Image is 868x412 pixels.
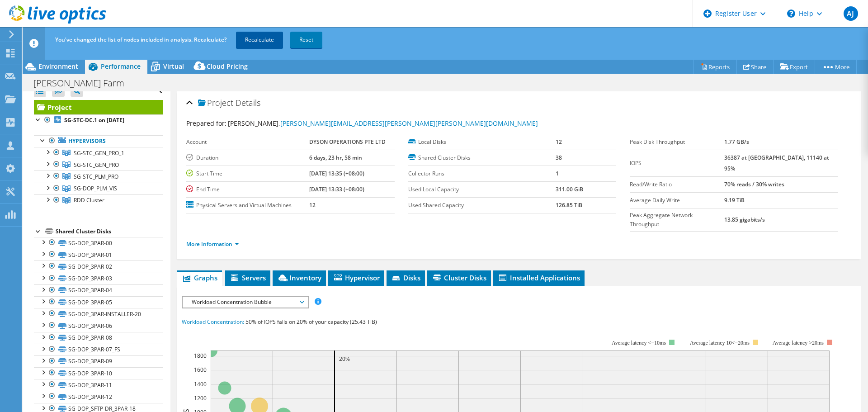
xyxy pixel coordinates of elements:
[163,62,184,71] span: Virtual
[34,170,163,182] a: SG-STC_PLM_PRO
[186,240,239,248] a: More Information
[194,366,207,374] text: 1600
[34,194,163,206] a: RDD Cluster
[290,32,322,48] a: Reset
[236,32,283,48] a: Recalculate
[74,149,124,157] span: SG-STC_GEN_PRO_1
[74,161,119,169] span: SG-STC_GEN_PRO
[408,201,556,210] label: Used Shared Capacity
[194,380,207,388] text: 1400
[34,308,163,320] a: SG-DOP_3PAR-INSTALLER-20
[34,260,163,272] a: SG-DOP_3PAR-02
[56,226,163,237] div: Shared Cluster Disks
[236,97,260,108] span: Details
[34,320,163,331] a: SG-DOP_3PAR-06
[690,340,750,346] tspan: Average latency 10<=20ms
[724,180,784,188] b: 70% reads / 30% writes
[186,153,309,162] label: Duration
[408,137,556,147] label: Local Disks
[34,237,163,249] a: SG-DOP_3PAR-00
[64,116,124,124] b: SG-STC-DC.1 on [DATE]
[34,147,163,159] a: SG-STC_GEN_PRO_1
[186,137,309,147] label: Account
[612,340,666,346] tspan: Average latency <=10ms
[773,60,815,74] a: Export
[207,62,248,71] span: Cloud Pricing
[34,296,163,308] a: SG-DOP_3PAR-05
[408,185,556,194] label: Used Local Capacity
[34,183,163,194] a: SG-DOP_PLM_VIS
[74,173,118,180] span: SG-STC_PLM_PRO
[408,153,556,162] label: Shared Cluster Disks
[34,367,163,379] a: SG-DOP_3PAR-10
[391,273,420,282] span: Disks
[230,273,266,282] span: Servers
[773,340,824,346] text: Average latency >20ms
[74,185,117,192] span: SG-DOP_PLM_VIS
[34,332,163,344] a: SG-DOP_3PAR-08
[29,78,138,88] h1: [PERSON_NAME] Farm
[309,201,316,209] b: 12
[34,379,163,391] a: SG-DOP_3PAR-11
[34,100,163,114] a: Project
[693,60,737,74] a: Reports
[556,154,562,161] b: 38
[34,391,163,403] a: SG-DOP_3PAR-12
[101,62,141,71] span: Performance
[556,138,562,146] b: 12
[194,352,207,360] text: 1800
[182,273,217,282] span: Graphs
[498,273,580,282] span: Installed Applications
[556,185,583,193] b: 311.00 GiB
[724,196,745,204] b: 9.19 TiB
[38,62,78,71] span: Environment
[630,137,724,147] label: Peak Disk Throughput
[736,60,774,74] a: Share
[187,297,303,308] span: Workload Concentration Bubble
[186,169,309,178] label: Start Time
[34,355,163,367] a: SG-DOP_3PAR-09
[432,273,486,282] span: Cluster Disks
[630,180,724,189] label: Read/Write Ratio
[198,99,233,108] span: Project
[309,154,362,161] b: 6 days, 23 hr, 58 min
[309,170,364,177] b: [DATE] 13:35 (+08:00)
[280,119,538,128] a: [PERSON_NAME][EMAIL_ADDRESS][PERSON_NAME][PERSON_NAME][DOMAIN_NAME]
[34,284,163,296] a: SG-DOP_3PAR-04
[186,119,226,128] label: Prepared for:
[34,344,163,355] a: SG-DOP_3PAR-07_FS
[34,159,163,170] a: SG-STC_GEN_PRO
[194,394,207,402] text: 1200
[34,249,163,260] a: SG-DOP_3PAR-01
[630,196,724,205] label: Average Daily Write
[333,273,380,282] span: Hypervisor
[724,154,829,172] b: 36387 at [GEOGRAPHIC_DATA], 11140 at 95%
[630,211,724,229] label: Peak Aggregate Network Throughput
[556,201,582,209] b: 126.85 TiB
[787,9,795,18] svg: \n
[186,185,309,194] label: End Time
[339,355,350,363] text: 20%
[277,273,321,282] span: Inventory
[182,318,244,326] span: Workload Concentration:
[34,114,163,126] a: SG-STC-DC.1 on [DATE]
[309,185,364,193] b: [DATE] 13:33 (+08:00)
[34,135,163,147] a: Hypervisors
[55,36,226,43] span: You've changed the list of nodes included in analysis. Recalculate?
[630,159,724,168] label: IOPS
[724,216,765,223] b: 13.85 gigabits/s
[34,273,163,284] a: SG-DOP_3PAR-03
[309,138,386,146] b: DYSON OPERATIONS PTE LTD
[228,119,538,128] span: [PERSON_NAME],
[556,170,559,177] b: 1
[74,196,104,204] span: RDD Cluster
[724,138,749,146] b: 1.77 GB/s
[186,201,309,210] label: Physical Servers and Virtual Machines
[844,6,858,21] span: AJ
[408,169,556,178] label: Collector Runs
[245,318,377,326] span: 50% of IOPS falls on 20% of your capacity (25.43 TiB)
[815,60,857,74] a: More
